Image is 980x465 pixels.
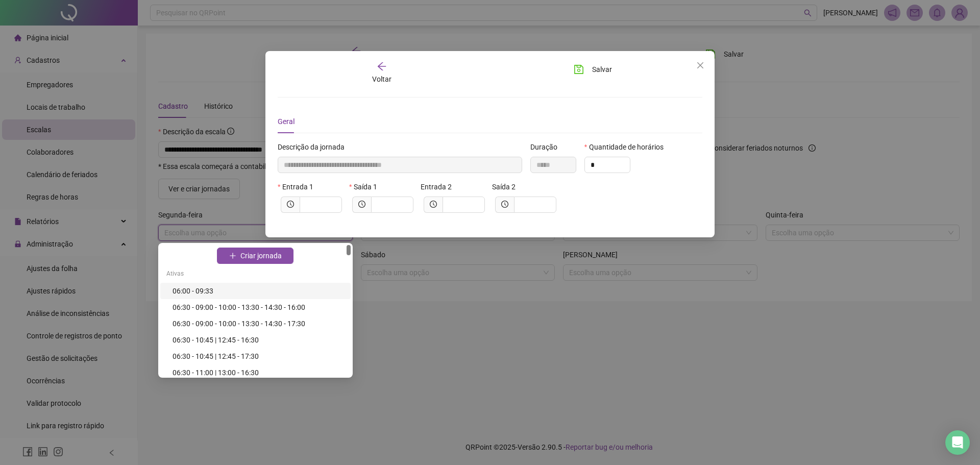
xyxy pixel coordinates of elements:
[430,201,437,208] span: clock-circle
[160,266,351,283] div: Ativas
[492,181,522,192] label: Saída 2
[349,181,384,192] label: Saída 1
[229,252,236,259] span: plus
[358,201,365,208] span: clock-circle
[692,57,708,74] button: Close
[278,116,295,127] div: Geral
[584,141,670,153] label: Quantidade de horários
[566,61,620,78] button: Salvar
[421,181,458,192] label: Entrada 2
[217,248,293,264] button: Criar jornada
[945,430,970,455] div: Open Intercom Messenger
[173,285,345,297] div: 06:00 - 09:33
[377,61,387,71] span: arrow-left
[240,250,282,261] span: Criar jornada
[173,302,345,313] div: 06:30 - 09:00 - 10:00 - 13:30 - 14:30 - 16:00
[696,61,704,69] span: close
[173,334,345,346] div: 06:30 - 10:45 | 12:45 - 16:30
[173,367,345,378] div: 06:30 - 11:00 | 13:00 - 16:30
[278,141,345,153] span: Descrição da jornada
[287,201,294,208] span: clock-circle
[592,64,612,75] span: Salvar
[173,318,345,329] div: 06:30 - 09:00 - 10:00 - 13:30 - 14:30 - 17:30
[530,141,564,153] label: Duração
[173,351,345,362] div: 06:30 - 10:45 | 12:45 - 17:30
[501,201,508,208] span: clock-circle
[574,64,584,75] span: save
[278,181,320,192] label: Entrada 1
[372,75,391,83] span: Voltar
